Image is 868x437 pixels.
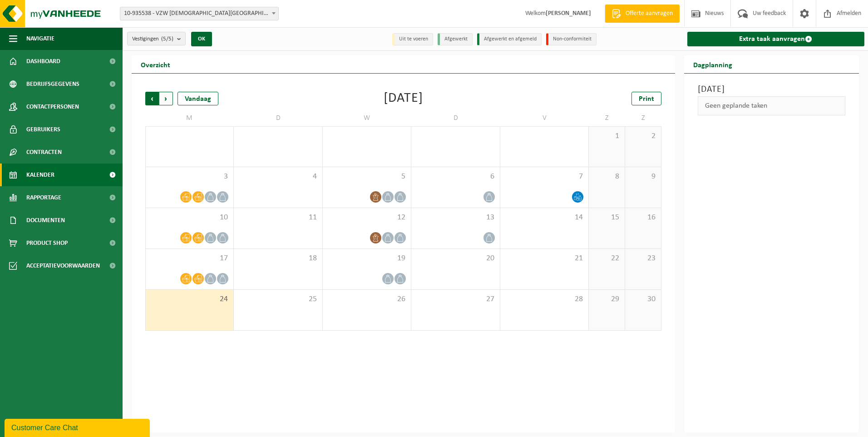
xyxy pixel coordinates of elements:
td: Z [625,110,661,126]
span: Print [639,95,654,103]
span: 12 [327,213,406,223]
span: 19 [327,253,406,263]
span: 20 [416,253,495,263]
span: Contracten [26,141,62,164]
span: 15 [593,213,620,223]
span: Contactpersonen [26,95,79,118]
span: 9 [630,172,656,182]
strong: [PERSON_NAME] [546,10,591,17]
span: Volgende [159,92,173,105]
button: OK [191,32,212,46]
span: 18 [238,253,317,263]
li: Uit te voeren [392,33,433,45]
span: 10 [150,213,229,223]
span: 25 [238,294,317,304]
span: 26 [327,294,406,304]
span: 28 [505,294,584,304]
span: 23 [630,253,656,263]
td: Z [589,110,625,126]
span: Documenten [26,209,65,232]
span: Bedrijfsgegevens [26,73,79,95]
span: 3 [150,172,229,182]
td: D [411,110,500,126]
a: Extra taak aanvragen [687,32,865,46]
span: Vorige [145,92,159,105]
span: 17 [150,253,229,263]
li: Non-conformiteit [546,33,597,45]
a: Print [631,92,661,105]
td: D [234,110,322,126]
div: Vandaag [178,92,218,105]
span: 5 [327,172,406,182]
span: 30 [630,294,656,304]
span: 11 [238,213,317,223]
span: 2 [630,131,656,141]
span: 4 [238,172,317,182]
td: W [323,110,411,126]
h2: Overzicht [132,55,179,73]
td: M [145,110,234,126]
span: Navigatie [26,27,54,50]
span: Acceptatievoorwaarden [26,254,100,277]
span: Kalender [26,164,54,186]
span: Gebruikers [26,118,60,141]
li: Afgewerkt en afgemeld [477,33,542,45]
span: Offerte aanvragen [623,9,675,18]
td: V [500,110,589,126]
span: 27 [416,294,495,304]
span: 10-935538 - VZW PRIESTER DAENS COLLEGE - AALST [120,7,279,20]
span: Product Shop [26,232,68,254]
span: 6 [416,172,495,182]
span: 22 [593,253,620,263]
span: 21 [505,253,584,263]
span: 16 [630,213,656,223]
span: 14 [505,213,584,223]
span: 8 [593,172,620,182]
iframe: chat widget [5,417,152,437]
button: Vestigingen(5/5) [127,32,186,45]
span: 24 [150,294,229,304]
span: 29 [593,294,620,304]
h2: Dagplanning [684,55,741,73]
h3: [DATE] [698,83,846,96]
span: Vestigingen [132,32,173,46]
span: Dashboard [26,50,60,73]
span: 13 [416,213,495,223]
count: (5/5) [161,36,173,42]
li: Afgewerkt [438,33,473,45]
div: Geen geplande taken [698,96,846,115]
div: [DATE] [384,92,423,105]
a: Offerte aanvragen [605,5,680,23]
span: Rapportage [26,186,61,209]
span: 10-935538 - VZW PRIESTER DAENS COLLEGE - AALST [120,7,278,20]
span: 1 [593,131,620,141]
span: 7 [505,172,584,182]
